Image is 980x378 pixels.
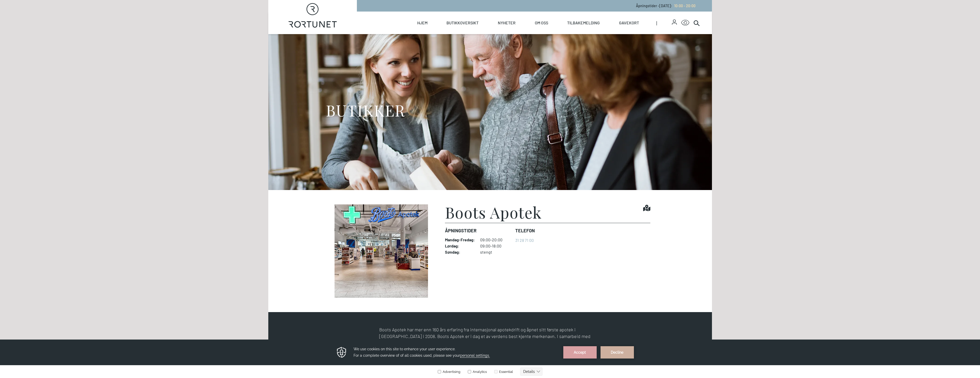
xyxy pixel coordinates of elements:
[336,7,347,19] img: Privacy reminder
[567,12,600,34] a: Tilbakemelding
[445,250,475,255] dt: Søndag :
[445,227,511,234] dt: Åpningstider
[674,4,696,8] span: 10:00 - 20:00
[460,14,490,18] span: personal settings.
[354,6,557,19] h3: We use cookies on this site to enhance your user experience. For a complete overview of of all co...
[515,227,535,234] dt: Telefon
[480,250,511,255] dd: stengt
[523,30,535,34] text: Details
[437,30,460,34] label: Advertising
[563,7,597,19] button: Accept
[498,12,516,34] a: Nyheter
[445,237,475,242] dt: Mandag - Fredag :
[619,12,639,34] a: Gavekort
[480,237,511,242] dd: 09:00-20:00
[672,4,696,8] a: 10:00 - 20:00
[493,30,513,34] label: Essential
[656,12,672,34] span: |
[535,12,548,34] a: Om oss
[438,31,441,34] input: Advertising
[379,326,601,359] p: Boots Apotek har mer enn 160 års erfaring fra internasjonal apotekdrift og åpnet sitt første apot...
[425,113,444,116] details: Attribution
[445,204,542,220] h1: Boots Apotek
[636,3,696,8] p: Åpningstider - [DATE] :
[467,30,487,34] label: Analytics
[494,31,498,34] input: Essential
[326,101,405,120] h1: BUTIKKER
[427,113,439,116] div: © Mappedin
[681,19,689,27] button: Open Accessibility Menu
[446,12,479,34] a: Butikkoversikt
[480,243,511,248] dd: 09:00-18:00
[520,28,543,36] button: Details
[417,12,427,34] a: Hjem
[515,238,534,243] a: 31 28 71 00
[468,31,471,34] input: Analytics
[445,243,475,248] dt: Lørdag :
[601,7,634,19] button: Decline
